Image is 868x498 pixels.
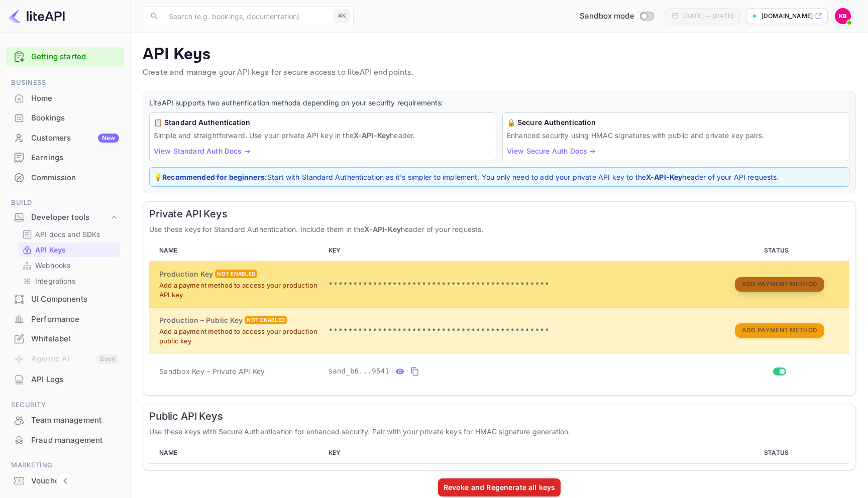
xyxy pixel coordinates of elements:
div: Earnings [31,152,119,164]
a: Team management [6,411,124,429]
a: API docs and SDKs [22,229,116,239]
table: public api keys table [149,443,849,464]
div: Performance [6,310,124,329]
div: Commission [6,168,124,188]
p: Simple and straightforward. Use your private API key in the header. [154,130,492,141]
div: Webhooks [18,258,120,273]
a: Home [6,89,124,107]
p: LiteAPI supports two authentication methods depending on your security requirements: [149,97,849,108]
input: Search (e.g. bookings, documentation) [163,6,331,26]
h6: Private API Keys [149,208,849,220]
div: UI Components [6,290,124,309]
a: View Standard Auth Docs → [154,147,251,155]
div: UI Components [31,294,119,305]
a: Bookings [6,108,124,127]
h6: Production – Public Key [159,315,243,326]
p: API Keys [143,45,856,65]
div: Vouchers [6,471,124,491]
div: Not enabled [215,270,257,278]
a: View Secure Auth Docs → [507,147,596,155]
a: Add Payment Method [735,279,824,288]
button: Collapse navigation [56,472,74,490]
a: Commission [6,168,124,187]
span: sand_b6...9541 [329,366,390,377]
span: Sandbox mode [580,11,634,22]
strong: X-API-Key [364,225,400,233]
th: KEY [324,240,710,261]
div: Vouchers [31,475,119,487]
div: Whitelabel [31,333,119,345]
strong: X-API-Key [354,131,390,140]
p: Integrations [35,276,75,286]
div: API Logs [31,374,119,386]
div: Bookings [31,112,119,124]
div: Developer tools [31,212,109,223]
p: Use these keys with Secure Authentication for enhanced security. Pair with your private keys for ... [149,426,849,437]
div: Performance [31,314,119,325]
a: Fraud management [6,431,124,449]
div: API Logs [6,370,124,390]
p: [DOMAIN_NAME] [762,12,813,21]
img: LiteAPI logo [8,8,65,24]
div: API Keys [18,242,120,257]
div: Home [31,93,119,104]
button: Add Payment Method [735,277,824,292]
button: Add Payment Method [735,323,824,338]
div: Team management [31,415,119,426]
a: Add Payment Method [735,325,824,334]
p: 💡 Start with Standard Authentication as it's simpler to implement. You only need to add your priv... [154,172,845,182]
a: Earnings [6,148,124,167]
a: UI Components [6,290,124,308]
p: ••••••••••••••••••••••••••••••••••••••••••••• [329,278,706,290]
p: API Keys [35,244,66,255]
a: API Logs [6,370,124,389]
div: Earnings [6,148,124,168]
div: Whitelabel [6,329,124,349]
div: Fraud management [31,435,119,446]
div: CustomersNew [6,129,124,148]
h6: 🔒 Secure Authentication [507,117,845,128]
div: Revoke and Regenerate all keys [444,482,556,492]
p: Add a payment method to access your production public key [159,327,320,346]
p: Add a payment method to access your production API key [159,281,320,300]
h6: Production Key [159,269,213,280]
a: Webhooks [22,260,116,271]
span: Security [6,400,124,411]
h6: 📋 Standard Authentication [154,117,492,128]
th: STATUS [709,443,849,463]
div: API docs and SDKs [18,227,120,241]
div: Fraud management [6,431,124,450]
div: Commission [31,172,119,184]
strong: Recommended for beginners: [162,173,267,181]
div: Switch to Production mode [576,11,658,22]
p: API docs and SDKs [35,229,100,239]
p: Use these keys for Standard Authentication. Include them in the header of your requests. [149,224,849,234]
a: Whitelabel [6,329,124,348]
div: Home [6,89,124,108]
p: ••••••••••••••••••••••••••••••••••••••••••••• [329,324,706,336]
span: Build [6,197,124,208]
div: Developer tools [6,209,124,226]
div: Not enabled [245,316,287,324]
span: Business [6,77,124,88]
table: private api keys table [149,240,849,389]
th: KEY [324,443,710,463]
a: CustomersNew [6,129,124,147]
p: Create and manage your API keys for secure access to liteAPI endpoints. [143,67,856,79]
strong: X-API-Key [646,173,682,181]
td: Sandbox Key – Private API Key [149,353,324,389]
th: NAME [149,240,324,261]
a: API Keys [22,244,116,255]
p: Enhanced security using HMAC signatures with public and private key pairs. [507,130,845,141]
div: Customers [31,133,119,144]
div: ⌘K [335,10,350,23]
div: Integrations [18,274,120,288]
a: Integrations [22,276,116,286]
div: [DATE] — [DATE] [683,12,733,21]
p: Webhooks [35,260,70,271]
div: New [98,134,119,143]
a: Getting started [31,51,119,63]
h6: Public API Keys [149,410,849,422]
div: Team management [6,411,124,430]
th: STATUS [709,240,849,261]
